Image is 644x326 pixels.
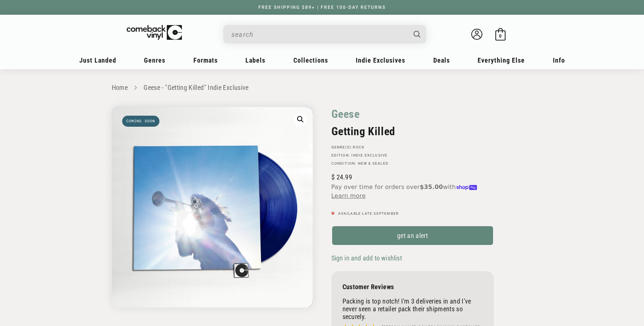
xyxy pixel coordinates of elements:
[331,254,404,262] button: Sign in and add to wishlist
[331,173,335,181] span: $
[112,84,128,91] a: Home
[353,145,364,149] a: Rock
[112,83,533,93] nav: breadcrumbs
[331,225,494,246] a: get an alert
[553,56,565,64] span: Info
[331,254,402,262] span: Sign in and add to wishlist
[351,153,388,157] a: Indie Exclusive
[144,84,248,91] a: Geese - "Getting Killed" Indie Exclusive
[79,56,116,64] span: Just Landed
[433,56,450,64] span: Deals
[223,25,426,43] div: Search
[499,33,502,39] span: 0
[293,56,328,64] span: Collections
[356,56,405,64] span: Indie Exclusives
[193,56,218,64] span: Formats
[331,107,360,121] a: Geese
[122,116,159,127] span: Coming soon
[331,125,494,138] h2: Getting Killed
[245,56,265,64] span: Labels
[331,145,494,150] p: GENRE(S):
[331,173,352,181] span: 24.99
[342,283,483,291] p: Customer Reviews
[331,153,494,158] p: Edition:
[342,297,483,320] p: Packing is top notch! I'm 3 deliveries in and I've never seen a retailer pack their shipments so ...
[338,211,399,215] span: Available Late September
[251,5,393,10] a: FREE SHIPPING $89+ | FREE 100-DAY RETURNS
[231,27,406,42] input: When autocomplete results are available use up and down arrows to review and enter to select
[331,161,494,166] p: Condition: New & Sealed
[407,25,427,43] button: Search
[478,56,525,64] span: Everything Else
[144,56,165,64] span: Genres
